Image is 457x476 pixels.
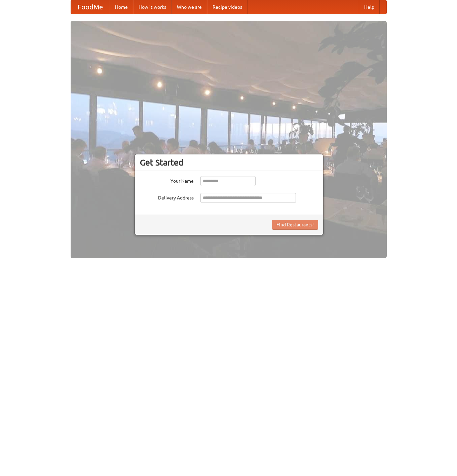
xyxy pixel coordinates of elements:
[359,0,380,14] a: Help
[140,193,194,201] label: Delivery Address
[172,0,207,14] a: Who we are
[110,0,133,14] a: Home
[140,157,318,168] h3: Get Started
[71,0,110,14] a: FoodMe
[140,176,194,184] label: Your Name
[207,0,247,14] a: Recipe videos
[133,0,172,14] a: How it works
[272,220,318,230] button: Find Restaurants!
